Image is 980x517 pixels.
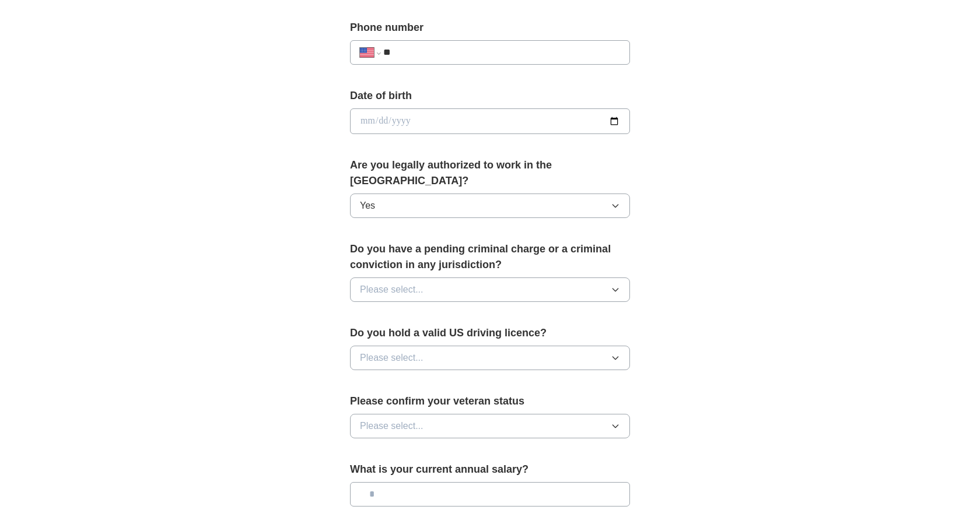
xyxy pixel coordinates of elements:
span: Please select... [360,283,423,297]
button: Please select... [350,414,630,438]
label: Please confirm your veteran status [350,393,630,409]
span: Please select... [360,419,423,433]
span: Yes [360,199,375,213]
label: Date of birth [350,88,630,104]
button: Yes [350,194,630,218]
button: Please select... [350,346,630,370]
label: Phone number [350,20,630,36]
label: Do you have a pending criminal charge or a criminal conviction in any jurisdiction? [350,241,630,273]
label: Do you hold a valid US driving licence? [350,325,630,341]
label: Are you legally authorized to work in the [GEOGRAPHIC_DATA]? [350,157,630,189]
span: Please select... [360,351,423,365]
label: What is your current annual salary? [350,462,630,477]
button: Please select... [350,277,630,302]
